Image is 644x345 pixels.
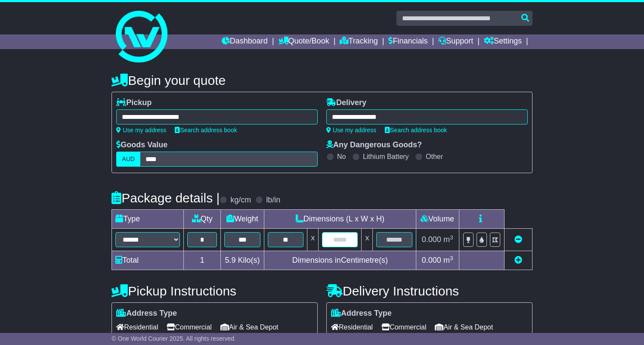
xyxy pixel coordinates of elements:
[264,210,416,229] td: Dimensions (L x W x H)
[385,127,447,134] a: Search address book
[514,256,522,264] a: Add new item
[116,127,166,134] a: Use my address
[116,140,167,150] label: Goods Value
[438,34,473,49] a: Support
[111,335,236,342] span: © One World Courier 2025. All rights reserved.
[184,251,221,270] td: 1
[326,98,366,108] label: Delivery
[230,196,251,205] label: kg/cm
[363,152,409,161] label: Lithium Battery
[175,127,237,134] a: Search address book
[184,210,221,229] td: Qty
[443,256,453,264] span: m
[514,235,522,244] a: Remove this item
[326,140,422,150] label: Any Dangerous Goods?
[484,34,522,49] a: Settings
[116,152,140,167] label: AUD
[443,235,453,244] span: m
[112,251,184,270] td: Total
[111,73,532,87] h4: Begin your quote
[167,320,211,334] span: Commercial
[264,251,416,270] td: Dimensions in Centimetre(s)
[426,152,443,161] label: Other
[326,284,533,298] h4: Delivery Instructions
[422,256,441,264] span: 0.000
[326,127,376,134] a: Use my address
[225,256,236,264] span: 5.9
[381,320,426,334] span: Commercial
[416,210,459,229] td: Volume
[220,251,264,270] td: Kilo(s)
[450,255,453,261] sup: 3
[331,309,392,318] label: Address Type
[222,34,268,49] a: Dashboard
[340,34,378,49] a: Tracking
[422,235,441,244] span: 0.000
[220,210,264,229] td: Weight
[450,234,453,241] sup: 3
[279,34,329,49] a: Quote/Book
[116,320,158,334] span: Residential
[362,229,373,251] td: x
[116,98,152,108] label: Pickup
[111,284,318,298] h4: Pickup Instructions
[337,152,346,161] label: No
[307,229,319,251] td: x
[331,320,373,334] span: Residential
[220,320,279,334] span: Air & Sea Depot
[111,191,220,205] h4: Package details |
[112,210,184,229] td: Type
[116,309,177,318] label: Address Type
[266,196,280,205] label: lb/in
[435,320,493,334] span: Air & Sea Depot
[388,34,427,49] a: Financials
